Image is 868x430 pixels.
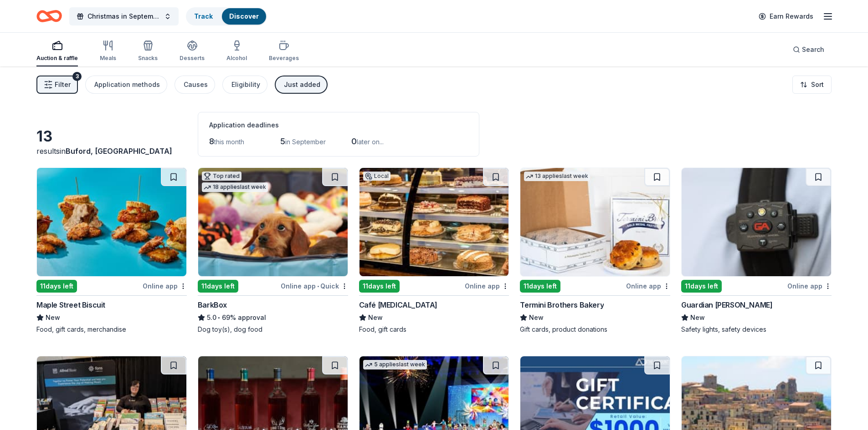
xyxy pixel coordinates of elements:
[202,172,241,181] div: Top rated
[198,280,238,293] div: 11 days left
[359,325,509,334] div: Food, gift cards
[802,44,824,55] span: Search
[351,137,357,146] span: 0
[359,299,437,310] div: Café [MEDICAL_DATA]
[175,76,215,94] button: Causes
[55,79,71,90] span: Filter
[218,314,220,321] span: •
[682,168,831,276] img: Image for Guardian Angel Device
[231,79,260,90] div: Eligibility
[681,325,832,334] div: Safety lights, safety devices
[180,36,205,66] button: Desserts
[69,7,179,25] button: Christmas in September
[100,55,116,62] div: Meals
[226,55,247,62] div: Alcohol
[198,167,348,334] a: Image for BarkBoxTop rated18 applieslast week11days leftOnline app•QuickBarkBox5.0•69% approvalDo...
[36,5,62,27] a: Home
[36,36,78,66] button: Auction & raffle
[357,138,384,146] span: later on...
[46,312,60,323] span: New
[36,146,187,157] div: results
[60,147,172,156] span: in
[184,79,208,90] div: Causes
[792,76,832,94] button: Sort
[359,280,400,293] div: 11 days left
[194,12,213,20] a: Track
[359,167,509,334] a: Image for Café IntermezzoLocal11days leftOnline appCafé [MEDICAL_DATA]NewFood, gift cards
[198,299,227,310] div: BarkBox
[520,299,604,310] div: Termini Brothers Bakery
[360,168,509,276] img: Image for Café Intermezzo
[690,312,705,323] span: New
[753,8,819,25] a: Earn Rewards
[465,280,509,292] div: Online app
[198,312,348,323] div: 69% approval
[180,55,205,62] div: Desserts
[36,55,78,62] div: Auction & raffle
[138,36,158,66] button: Snacks
[85,76,167,94] button: Application methods
[209,137,214,146] span: 8
[209,120,468,131] div: Application deadlines
[520,168,670,276] img: Image for Termini Brothers Bakery
[280,137,285,146] span: 5
[520,325,670,334] div: Gift cards, product donations
[72,72,82,81] div: 3
[37,168,186,276] img: Image for Maple Street Biscuit
[138,55,158,62] div: Snacks
[36,76,78,94] button: Filter3
[229,12,259,20] a: Discover
[202,182,268,192] div: 18 applies last week
[36,167,187,334] a: Image for Maple Street Biscuit11days leftOnline appMaple Street BiscuitNewFood, gift cards, merch...
[275,76,328,94] button: Just added
[226,36,247,66] button: Alcohol
[368,312,383,323] span: New
[681,167,832,334] a: Image for Guardian Angel Device11days leftOnline appGuardian [PERSON_NAME]NewSafety lights, safet...
[363,172,390,181] div: Local
[100,36,116,66] button: Meals
[285,138,326,146] span: in September
[269,36,299,66] button: Beverages
[284,79,320,90] div: Just added
[529,312,544,323] span: New
[269,55,299,62] div: Beverages
[87,11,160,22] span: Christmas in September
[524,172,590,181] div: 13 applies last week
[214,138,244,146] span: this month
[198,325,348,334] div: Dog toy(s), dog food
[626,280,670,292] div: Online app
[520,167,670,334] a: Image for Termini Brothers Bakery13 applieslast week11days leftOnline appTermini Brothers BakeryN...
[317,283,319,290] span: •
[198,168,348,276] img: Image for BarkBox
[143,280,187,292] div: Online app
[36,299,105,310] div: Maple Street Biscuit
[787,280,832,292] div: Online app
[811,79,824,90] span: Sort
[66,147,172,156] span: Buford, [GEOGRAPHIC_DATA]
[222,76,267,94] button: Eligibility
[281,280,348,292] div: Online app Quick
[207,312,216,323] span: 5.0
[520,280,560,293] div: 11 days left
[786,40,832,59] button: Search
[681,299,772,310] div: Guardian [PERSON_NAME]
[36,127,187,146] div: 13
[186,7,267,25] button: TrackDiscover
[681,280,722,293] div: 11 days left
[94,79,160,90] div: Application methods
[36,325,187,334] div: Food, gift cards, merchandise
[36,280,77,293] div: 11 days left
[363,360,427,369] div: 5 applies last week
